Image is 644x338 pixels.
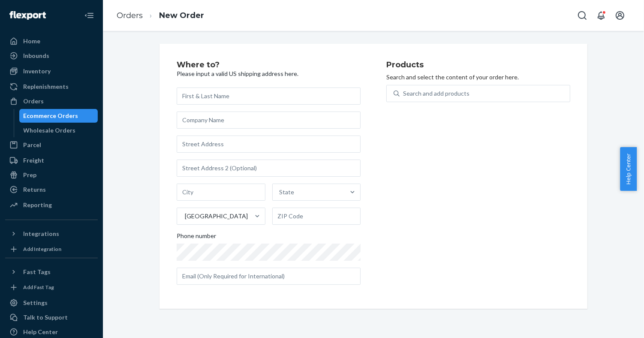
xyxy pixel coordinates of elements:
[177,69,361,78] p: Please input a valid US shipping address here.
[185,212,248,220] div: [GEOGRAPHIC_DATA]
[23,201,52,209] div: Reporting
[23,37,40,45] div: Home
[23,82,69,91] div: Replenishments
[5,282,98,293] a: Add Fast Tag
[386,61,570,69] h2: Products
[23,141,41,149] div: Parcel
[184,212,185,220] input: [GEOGRAPHIC_DATA]
[5,227,98,241] button: Integrations
[574,7,591,24] button: Open Search Box
[177,112,361,129] input: Company Name
[5,94,98,108] a: Orders
[5,296,98,310] a: Settings
[386,73,570,81] p: Search and select the content of your order here.
[620,147,637,191] button: Help Center
[177,232,216,244] span: Phone number
[5,168,98,182] a: Prep
[177,61,361,69] h2: Where to?
[19,109,98,123] a: Ecommerce Orders
[110,3,211,28] ol: breadcrumbs
[5,64,98,78] a: Inventory
[23,51,49,60] div: Inbounds
[23,313,68,322] div: Talk to Support
[5,311,98,324] a: Talk to Support
[23,67,51,75] div: Inventory
[159,11,204,20] a: New Order
[23,185,46,194] div: Returns
[272,208,361,225] input: ZIP Code
[81,7,98,24] button: Close Navigation
[177,184,265,201] input: City
[23,97,44,106] div: Orders
[5,244,98,254] a: Add Integration
[23,284,54,291] div: Add Fast Tag
[177,136,361,153] input: Street Address
[23,268,51,276] div: Fast Tags
[23,171,36,179] div: Prep
[5,49,98,63] a: Inbounds
[5,183,98,196] a: Returns
[403,89,469,98] div: Search and add products
[177,268,361,285] input: Email (Only Required for International)
[23,156,44,165] div: Freight
[5,138,98,152] a: Parcel
[23,245,61,253] div: Add Integration
[5,198,98,212] a: Reporting
[24,126,76,135] div: Wholesale Orders
[5,80,98,94] a: Replenishments
[117,11,143,20] a: Orders
[280,188,295,196] div: State
[177,160,361,177] input: Street Address 2 (Optional)
[23,229,59,238] div: Integrations
[5,34,98,48] a: Home
[593,7,610,24] button: Open notifications
[611,7,629,24] button: Open account menu
[9,11,46,20] img: Flexport logo
[5,154,98,167] a: Freight
[23,328,58,336] div: Help Center
[23,299,48,307] div: Settings
[19,124,98,137] a: Wholesale Orders
[24,112,78,120] div: Ecommerce Orders
[5,265,98,279] button: Fast Tags
[177,88,361,105] input: First & Last Name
